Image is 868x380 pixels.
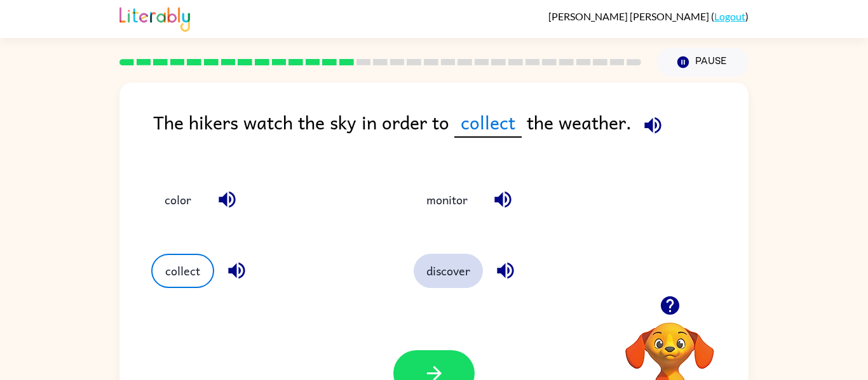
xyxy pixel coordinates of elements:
[656,48,749,77] button: Pause
[414,182,480,216] button: monitor
[153,108,749,157] div: The hikers watch the sky in order to the weather.
[548,10,749,22] div: ( )
[151,254,214,288] button: collect
[119,4,190,32] img: Literably
[151,182,205,216] button: color
[454,108,522,138] span: collect
[414,254,483,288] button: discover
[548,10,711,22] span: [PERSON_NAME] [PERSON_NAME]
[714,10,745,22] a: Logout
